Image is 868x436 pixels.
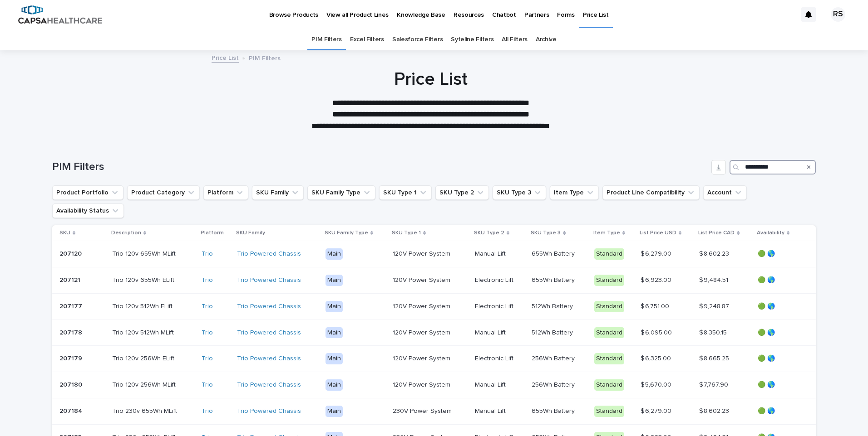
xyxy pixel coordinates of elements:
div: Standard [594,406,624,417]
p: Manual Lift [475,379,508,389]
button: Product Portfolio [52,185,123,200]
p: $ 8,350.15 [699,327,729,337]
tr: 207179207179 Trio 120v 256Wh ELiftTrio 120v 256Wh ELift Trio Trio Powered Chassis Main120V Power ... [52,346,816,372]
p: Manual Lift [475,406,508,415]
div: Main [325,248,343,260]
p: Trio 230v 655Wh MLift [112,406,179,415]
p: 120V Power System [393,248,452,258]
p: $ 7,767.90 [699,379,730,389]
tr: 207180207180 Trio 120v 256Wh MLiftTrio 120v 256Wh MLift Trio Trio Powered Chassis Main120V Power ... [52,372,816,398]
a: Archive [536,29,557,50]
div: Main [325,353,343,364]
p: 655Wh Battery [532,406,577,415]
a: Excel Filters [350,29,384,50]
a: Trio [202,303,213,310]
p: 655Wh Battery [532,275,577,284]
a: Trio Powered Chassis [237,381,301,389]
tr: 207121207121 Trio 120v 655Wh ELiftTrio 120v 655Wh ELift Trio Trio Powered Chassis Main120V Power ... [52,267,816,293]
p: Description [111,228,141,238]
button: Availability Status [52,203,124,218]
a: Trio [202,250,213,258]
p: Manual Lift [475,327,508,337]
p: 120V Power System [393,275,452,284]
img: B5p4sRfuTuC72oLToeu7 [18,5,102,24]
div: Standard [594,379,624,391]
p: Electronic Lift [475,301,515,310]
a: Price List [212,52,239,63]
tr: 207184207184 Trio 230v 655Wh MLiftTrio 230v 655Wh MLift Trio Trio Powered Chassis Main230V Power ... [52,398,816,424]
div: Main [325,406,343,417]
div: Standard [594,248,624,260]
p: SKU Family Type [325,228,368,238]
a: Trio [202,355,213,363]
p: 655Wh Battery [532,248,577,258]
p: 256Wh Battery [532,379,577,389]
button: SKU Type 1 [379,185,432,200]
div: Standard [594,353,624,364]
div: RS [831,7,845,22]
p: Trio 120v 256Wh MLift [112,379,178,389]
p: 🟢 🌎 [758,381,802,389]
p: SKU Type 3 [531,228,561,238]
div: Standard [594,301,624,312]
p: Electronic Lift [475,353,515,363]
a: PIM Filters [311,29,342,50]
button: SKU Type 3 [493,185,546,200]
p: $ 6,095.00 [641,327,674,337]
p: Trio 120v 512Wh MLift [112,327,176,337]
p: $ 8,665.25 [699,353,731,363]
p: 207184 [59,406,84,415]
button: Account [703,185,747,200]
p: $ 9,484.51 [699,275,730,284]
p: $ 6,279.00 [641,406,673,415]
p: $ 8,602.23 [699,248,731,258]
div: Main [325,301,343,312]
p: $ 5,670.00 [641,379,673,389]
p: 120V Power System [393,379,452,389]
p: Availability [757,228,784,238]
a: Trio [202,329,213,337]
tr: 207120207120 Trio 120v 655Wh MLiftTrio 120v 655Wh MLift Trio Trio Powered Chassis Main120V Power ... [52,241,816,267]
button: SKU Family Type [307,185,375,200]
a: Trio Powered Chassis [237,407,301,415]
p: Trio 120v 512Wh ELift [112,301,174,310]
p: 🟢 🌎 [758,355,802,363]
p: 🟢 🌎 [758,407,802,415]
p: 207180 [59,379,84,389]
button: Platform [203,185,248,200]
p: 512Wh Battery [532,301,575,310]
p: Platform [201,228,224,238]
h1: PIM Filters [52,160,708,174]
p: SKU Type 1 [392,228,421,238]
p: 120V Power System [393,301,452,310]
a: Syteline Filters [451,29,493,50]
p: $ 9,248.87 [699,301,731,310]
a: All Filters [502,29,528,50]
p: Trio 120v 655Wh ELift [112,275,176,284]
a: Salesforce Filters [392,29,443,50]
div: Standard [594,327,624,339]
p: Trio 120v 655Wh MLift [112,248,178,258]
div: Main [325,379,343,391]
input: Search [730,160,816,174]
a: Trio Powered Chassis [237,329,301,337]
p: PIM Filters [249,53,281,63]
p: 207179 [59,353,84,363]
p: 120V Power System [393,327,452,337]
p: 207178 [59,327,84,337]
a: Trio [202,276,213,284]
p: 256Wh Battery [532,353,577,363]
tr: 207178207178 Trio 120v 512Wh MLiftTrio 120v 512Wh MLift Trio Trio Powered Chassis Main120V Power ... [52,320,816,346]
tr: 207177207177 Trio 120v 512Wh ELiftTrio 120v 512Wh ELift Trio Trio Powered Chassis Main120V Power ... [52,293,816,320]
p: $ 6,279.00 [641,248,673,258]
a: Trio Powered Chassis [237,355,301,363]
p: 207120 [59,248,84,258]
button: Product Category [127,185,200,200]
p: List Price CAD [698,228,735,238]
div: Main [325,327,343,339]
p: 🟢 🌎 [758,329,802,337]
p: Trio 120v 256Wh ELift [112,353,176,363]
p: SKU Type 2 [474,228,504,238]
p: $ 6,923.00 [641,275,673,284]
